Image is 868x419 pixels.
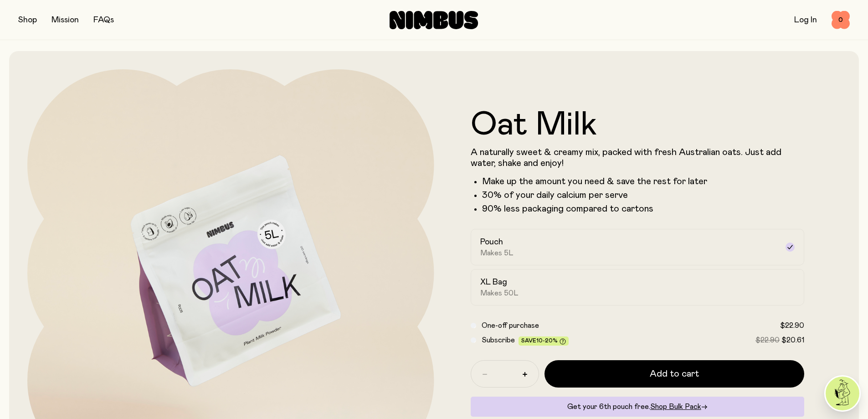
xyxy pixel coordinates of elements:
[521,338,566,345] span: Save
[480,248,514,258] span: Makes 5L
[51,16,79,24] a: Mission
[650,403,701,410] span: Shop Bulk Pack
[482,176,805,187] li: Make up the amount you need & save the rest for later
[650,403,708,410] a: Shop Bulk Pack→
[482,322,539,329] span: One-off purchase
[482,336,515,344] span: Subscribe
[650,367,699,380] span: Add to cart
[536,338,558,343] span: 10-20%
[480,277,507,288] h2: XL Bag
[482,203,805,214] li: 90% less packaging compared to cartons
[780,322,804,329] span: $22.90
[471,147,805,169] p: A naturally sweet & creamy mix, packed with fresh Australian oats. Just add water, shake and enjoy!
[544,360,805,388] button: Add to cart
[93,16,114,24] a: FAQs
[832,11,850,29] button: 0
[826,377,859,410] img: agent
[480,237,503,248] h2: Pouch
[755,336,780,344] span: $22.90
[794,16,817,24] a: Log In
[781,336,804,344] span: $20.61
[471,109,805,141] h1: Oat Milk
[482,190,805,201] li: 30% of your daily calcium per serve
[471,397,805,417] div: Get your 6th pouch free.
[480,289,519,298] span: Makes 50L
